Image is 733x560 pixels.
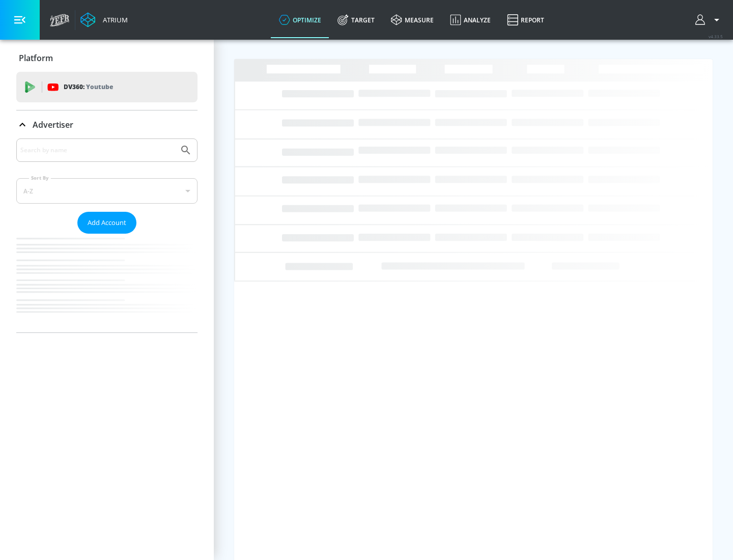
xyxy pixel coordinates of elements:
div: Platform [16,44,198,72]
input: Search by name [20,144,175,157]
a: optimize [271,2,329,38]
div: DV360: Youtube [16,72,198,102]
div: Advertiser [16,110,198,139]
p: Advertiser [33,119,73,130]
span: Add Account [88,217,126,229]
div: A-Z [16,178,198,204]
div: Advertiser [16,138,198,332]
p: DV360: [64,81,113,93]
div: Atrium [99,15,128,24]
a: Analyze [442,2,499,38]
nav: list of Advertiser [16,234,198,332]
a: Atrium [80,12,128,27]
a: Target [329,2,383,38]
p: Platform [19,52,53,64]
button: Add Account [77,212,136,234]
p: Youtube [86,81,113,92]
a: measure [383,2,442,38]
label: Sort By [29,175,51,181]
span: v 4.33.5 [709,34,723,39]
a: Report [499,2,552,38]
